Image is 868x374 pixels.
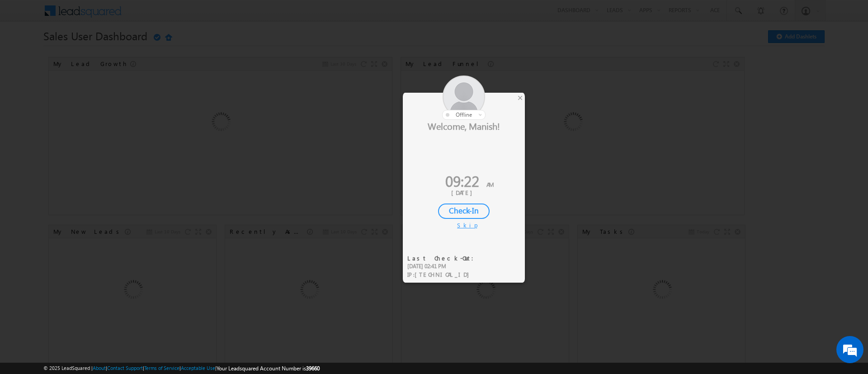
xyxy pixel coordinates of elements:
[407,270,479,279] div: IP :
[306,365,320,372] span: 39660
[43,364,320,373] span: © 2025 LeadSquared | | | | |
[515,93,525,103] div: ×
[445,170,479,191] span: 09:22
[438,204,490,219] div: Check-In
[217,365,320,372] span: Your Leadsquared Account Number is
[107,365,143,371] a: Contact Support
[415,270,474,278] span: [TECHNICAL_ID]
[410,189,518,197] div: [DATE]
[407,254,479,262] div: Last Check-Out:
[486,180,494,188] span: AM
[144,365,179,371] a: Terms of Service
[407,262,479,270] div: [DATE] 02:41 PM
[93,365,106,371] a: About
[456,111,472,118] span: offline
[457,221,471,229] div: Skip
[403,120,525,132] div: Welcome, Manish!
[181,365,215,371] a: Acceptable Use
